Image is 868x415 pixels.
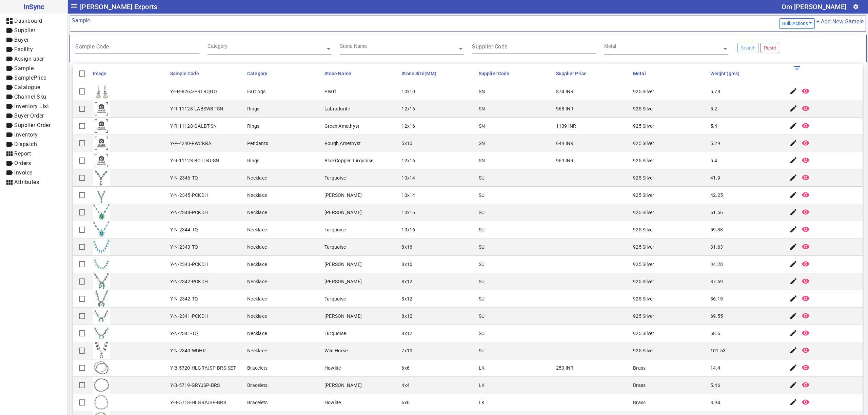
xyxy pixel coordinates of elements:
div: Brass [633,365,646,371]
div: SN [479,105,485,112]
mat-icon: edit [789,346,797,354]
div: 8x16 [401,244,412,250]
div: Pearl [324,88,336,95]
div: 925 Silver [633,174,654,181]
div: 8x12 [401,295,412,302]
img: fc650671-0767-4822-9a64-faea5dca9abc [93,83,110,100]
span: SamplePrice [14,75,46,81]
span: Supplier [14,27,35,34]
div: Y-ER-8264-PRLRQGO [170,88,217,95]
div: Necklace [247,330,267,337]
span: Attributes [14,179,39,185]
div: 10x10 [401,88,415,95]
div: Rings [247,123,259,129]
span: Channel Sku [14,94,46,100]
div: Y-N-2341-TQ [170,330,198,337]
img: c4adb8e5-6a7c-4f45-91f3-bd82e4bdf606 [93,204,110,221]
mat-icon: edit [789,139,797,147]
mat-icon: edit [789,277,797,285]
mat-icon: edit [789,364,797,372]
span: Weight (gms) [710,71,739,76]
mat-icon: remove_red_eye [802,346,810,354]
img: 0961d0b6-4115-463f-9d7d-cc4fc3a4a92a [93,187,110,204]
div: Turquoise [324,244,346,250]
div: Y-B-5719-GRYJSP-BRS [170,382,220,389]
mat-icon: edit [789,260,797,268]
div: 925 Silver [633,192,654,199]
div: SU [479,313,485,319]
div: 4x4 [401,382,410,389]
mat-icon: label [5,93,14,101]
div: Necklace [247,295,267,302]
div: Y-N-2342-PCKDH [170,278,208,285]
div: SU [479,347,485,354]
span: Sample [14,65,34,71]
span: Dispatch [14,141,37,147]
div: Y-P-4240-RWCKRA [170,140,212,147]
div: 5.78 [710,88,720,95]
div: Turquoise [324,330,346,337]
div: Rings [247,157,259,164]
div: 41.9 [710,174,720,181]
div: 12x16 [401,105,415,112]
div: Labradorite [324,105,350,112]
mat-icon: edit [789,191,797,199]
mat-icon: remove_red_eye [802,312,810,320]
div: 925 Silver [633,88,654,95]
mat-icon: remove_red_eye [802,225,810,233]
mat-icon: remove_red_eye [802,191,810,199]
div: 68.6 [710,330,720,337]
span: Assign user [14,56,44,62]
div: Bracelets [247,365,268,371]
div: 925 Silver [633,330,654,337]
div: SU [479,192,485,199]
div: Howlite [324,365,341,371]
div: Y-N-2343-PCKDH [170,261,208,268]
div: SN [479,157,485,164]
img: 65d3b069-250e-4656-bddb-ff1517d91940 [93,359,110,376]
div: Y-N-2341-PCKDH [170,313,208,319]
div: Bracelets [247,399,268,406]
mat-icon: remove_red_eye [802,260,810,268]
span: Supplier Price [556,71,587,76]
img: d0282282-7de1-416d-91df-9c1e24297e71 [93,273,110,290]
div: [PERSON_NAME] [324,278,362,285]
div: Y-N-2343-TQ [170,244,198,250]
div: Necklace [247,174,267,181]
mat-icon: edit [789,381,797,389]
span: Buyer [14,37,29,43]
div: 925 Silver [633,295,654,302]
div: Turquoise [324,226,346,233]
div: 925 Silver [633,140,654,147]
span: Orders [14,160,31,166]
div: Bracelets [247,382,268,389]
div: 925 Silver [633,261,654,268]
div: SU [479,278,485,285]
mat-icon: remove_red_eye [802,122,810,130]
mat-icon: remove_red_eye [802,243,810,251]
div: 7x10 [401,347,412,354]
mat-icon: label [5,169,14,177]
img: e81b0a67-cf56-4a58-9ce2-1f5a891f5799 [93,394,110,411]
div: Category [208,43,228,49]
div: 10x16 [401,209,415,216]
span: Facility [14,46,33,53]
mat-icon: filter_list [793,64,801,72]
div: LK [479,399,485,406]
span: Supplier Order [14,122,51,128]
div: 8x12 [401,330,412,337]
img: 210de55a-6af4-49fe-861d-18caef6475db [93,377,110,394]
div: Y-N-2346-TQ [170,174,198,181]
div: Y-B-5720-HLGRYJSP-BRS-SET [170,365,236,371]
div: Stone Name [340,43,367,49]
mat-icon: remove_red_eye [802,139,810,147]
mat-icon: remove_red_eye [802,156,810,164]
img: 87017c72-c46a-498f-a13c-3a0bfe4ddf6c [93,221,110,238]
img: 07bef271-27db-4301-9da6-77ec9369a7d3 [93,290,110,307]
mat-icon: remove_red_eye [802,277,810,285]
div: Y-N-2345-PCKDH [170,192,208,199]
span: Catalogue [14,84,40,90]
div: 5.46 [710,382,720,389]
div: Rough Amethyst [324,140,361,147]
div: Rings [247,105,259,112]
